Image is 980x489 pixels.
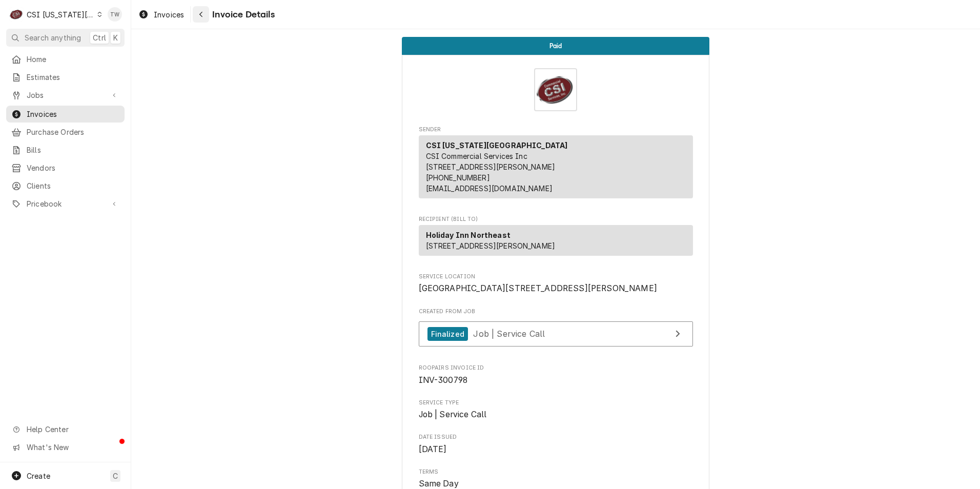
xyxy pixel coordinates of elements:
span: Jobs [27,90,104,100]
span: Date Issued [419,443,693,456]
div: Invoice Recipient [419,215,693,260]
a: Go to Help Center [6,421,125,438]
div: Tori Warrick's Avatar [108,7,122,22]
div: Service Type [419,399,693,421]
a: [PHONE_NUMBER] [426,173,490,182]
span: Job | Service Call [419,410,487,419]
span: Vendors [27,162,119,173]
a: Vendors [6,159,125,176]
span: What's New [27,442,118,453]
span: Help Center [27,424,118,435]
div: Roopairs Invoice ID [419,364,693,386]
div: Created From Job [419,308,693,352]
span: Invoice Details [209,8,274,22]
div: Sender [419,135,693,198]
span: Purchase Orders [27,127,119,137]
a: Bills [6,141,125,158]
span: Terms [419,468,693,476]
span: Bills [27,145,119,155]
span: Recipient (Bill To) [419,215,693,223]
span: Roopairs Invoice ID [419,374,693,386]
div: CSI [US_STATE][GEOGRAPHIC_DATA] [27,9,94,20]
span: Invoices [154,9,184,20]
span: Date Issued [419,433,693,441]
span: Service Location [419,273,693,281]
span: Job | Service Call [473,329,545,339]
img: Logo [534,68,577,111]
div: Recipient (Bill To) [419,225,693,260]
a: Go to Jobs [6,87,125,104]
a: Invoices [134,6,188,23]
a: Invoices [6,106,125,123]
div: CSI Kansas City's Avatar [9,7,24,22]
span: Pricebook [27,198,104,209]
a: Go to What's New [6,439,125,456]
div: Service Location [419,273,693,295]
span: Search anything [25,32,81,43]
span: Invoices [27,109,119,119]
strong: Holiday Inn Northeast [426,231,511,239]
span: Create [27,472,50,480]
span: Service Location [419,282,693,295]
span: Ctrl [93,32,106,43]
a: Go to Pricebook [6,195,125,212]
span: K [113,32,118,43]
span: [DATE] [419,444,447,454]
div: C [9,7,24,22]
span: INV-300798 [419,375,468,385]
span: Created From Job [419,308,693,316]
span: Service Type [419,409,693,421]
span: CSI Commercial Services Inc [STREET_ADDRESS][PERSON_NAME] [426,152,556,171]
div: Status [402,37,709,55]
a: Home [6,51,125,68]
span: [STREET_ADDRESS][PERSON_NAME] [426,241,556,250]
span: Estimates [27,72,119,83]
span: Paid [549,43,562,49]
div: Invoice Sender [419,126,693,203]
div: Date Issued [419,433,693,455]
span: Sender [419,126,693,134]
div: Sender [419,135,693,202]
span: Clients [27,180,119,191]
strong: CSI [US_STATE][GEOGRAPHIC_DATA] [426,141,568,150]
div: TW [108,7,122,22]
span: Roopairs Invoice ID [419,364,693,372]
span: Home [27,54,119,65]
button: Navigate back [193,6,209,23]
a: Clients [6,177,125,194]
span: Service Type [419,399,693,407]
a: Estimates [6,69,125,86]
a: Purchase Orders [6,124,125,140]
a: [EMAIL_ADDRESS][DOMAIN_NAME] [426,184,553,193]
span: C [113,471,118,481]
span: [GEOGRAPHIC_DATA][STREET_ADDRESS][PERSON_NAME] [419,283,657,293]
span: Same Day [419,479,459,488]
button: Search anythingCtrlK [6,29,125,47]
a: View Job [419,321,693,347]
div: Finalized [427,327,468,341]
div: Recipient (Bill To) [419,225,693,256]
